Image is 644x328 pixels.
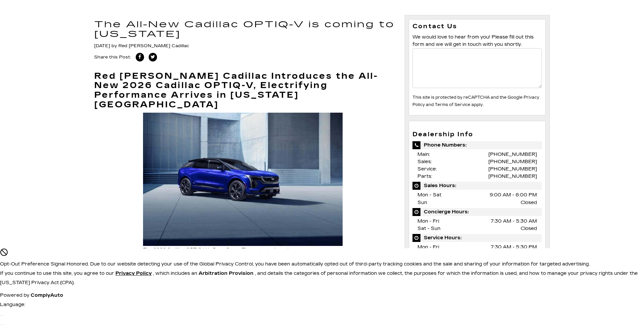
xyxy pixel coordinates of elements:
[143,246,346,253] p: The 2026 Cadillac OPTIQ-V in Deep Ocean Tintcoat exterior color
[417,152,430,157] span: Main:
[417,159,432,164] span: Sales:
[412,23,542,30] h3: Contact Us
[417,218,439,224] span: Mon - Fri
[412,208,542,216] span: Concierge Hours:
[412,141,542,149] span: Phone Numbers:
[521,225,537,232] span: Closed
[115,271,152,276] u: Privacy Policy
[417,192,441,198] span: Mon - Sat
[521,199,537,206] span: Closed
[488,166,537,172] a: [PHONE_NUMBER]
[94,20,395,39] h1: The All-New Cadillac OPTIQ-V is coming to [US_STATE]
[412,95,539,107] small: This site is protected by reCAPTCHA and the Google and apply.
[412,182,542,190] span: Sales Hours:
[488,173,537,179] a: [PHONE_NUMBER]
[94,71,378,110] strong: Red [PERSON_NAME] Cadillac Introduces the All-New 2026 Cadillac OPTIQ-V, Electrifying Performance...
[417,200,427,205] span: Sun
[118,43,189,49] a: Red [PERSON_NAME] Cadillac
[488,152,537,157] a: [PHONE_NUMBER]
[412,234,542,242] span: Service Hours:
[412,34,534,47] span: We would love to hear from you! Please fill out this form and we will get in touch with you shortly.
[435,102,470,107] a: Terms of Service
[417,166,437,172] span: Service:
[111,43,117,49] span: by
[490,191,537,199] span: 9:00 AM - 6:00 PM
[488,159,537,164] a: [PHONE_NUMBER]
[412,131,542,138] h3: Dealership Info
[417,173,432,179] span: Parts:
[491,244,537,251] span: 7:30 AM - 5:30 PM
[417,226,440,231] span: Sat - Sun
[31,292,63,298] a: ComplyAuto
[199,271,253,276] strong: Arbitration Provision
[115,271,153,276] a: Privacy Policy
[491,218,537,225] span: 7:30 AM - 5:30 AM
[94,53,395,64] div: Share this Post:
[94,43,110,49] span: [DATE]
[417,244,439,250] span: Mon - Fri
